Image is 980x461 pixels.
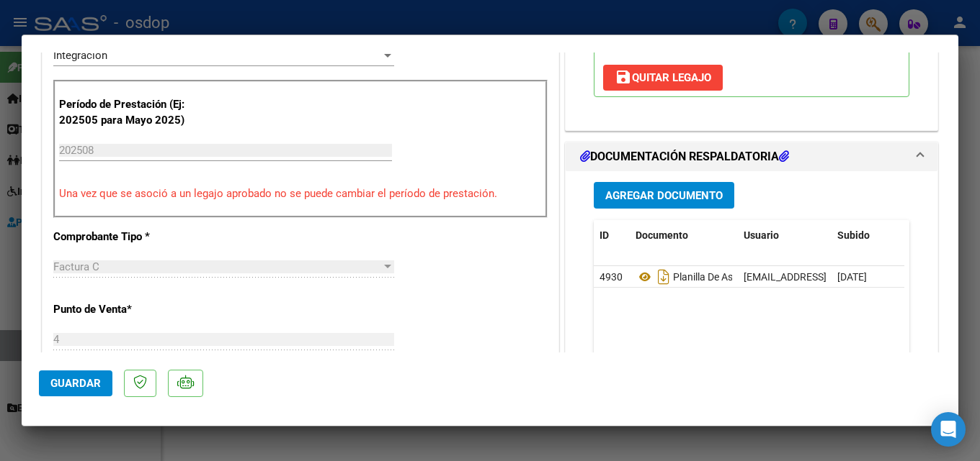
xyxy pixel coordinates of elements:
[594,182,734,209] button: Agregar Documento
[630,220,738,251] datatable-header-cell: Documento
[53,229,202,245] p: Comprobante Tipo *
[53,301,202,318] p: Punto de Venta
[53,49,107,62] span: Integración
[615,71,711,84] span: Quitar Legajo
[636,229,688,241] span: Documento
[59,186,542,202] p: Una vez que se asoció a un legajo aprobado no se puede cambiar el período de prestación.
[837,271,867,283] span: [DATE]
[50,377,101,390] span: Guardar
[600,271,623,283] span: 4930
[738,220,832,251] datatable-header-cell: Usuario
[53,260,99,273] span: Factura C
[615,68,632,86] mat-icon: save
[59,96,204,129] p: Período de Prestación (Ej: 202505 para Mayo 2025)
[603,65,723,91] button: Quitar Legajo
[837,229,870,241] span: Subido
[904,220,976,251] datatable-header-cell: Acción
[600,229,609,241] span: ID
[636,271,827,283] span: Planilla De Asistencia Agosto 2025
[832,220,904,251] datatable-header-cell: Subido
[580,148,789,165] h1: DOCUMENTACIÓN RESPALDATORIA
[566,142,937,171] mat-expansion-panel-header: DOCUMENTACIÓN RESPALDATORIA
[931,412,966,447] div: Open Intercom Messenger
[744,229,779,241] span: Usuario
[594,220,630,251] datatable-header-cell: ID
[39,370,112,396] button: Guardar
[654,265,673,288] i: Descargar documento
[605,189,723,202] span: Agregar Documento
